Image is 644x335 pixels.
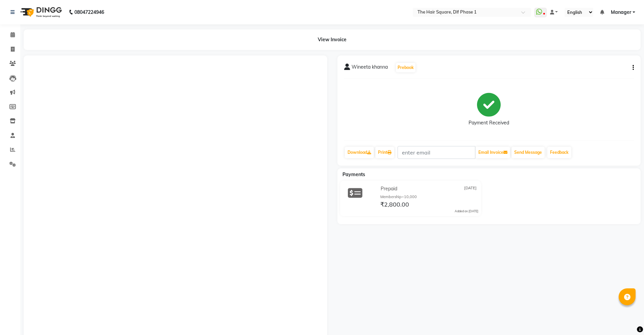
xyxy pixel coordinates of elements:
span: Prepaid [381,185,397,192]
button: Prebook [396,63,415,72]
span: [DATE] [464,185,477,192]
button: Send Message [511,147,545,158]
img: logo [17,3,64,22]
div: Payment Received [469,119,509,126]
iframe: chat widget [616,308,637,328]
div: Membership=10,000 [380,194,478,200]
span: Wineeta khanna [352,64,388,73]
span: Manager [611,9,631,16]
div: View Invoice [24,29,641,50]
span: Payments [342,171,365,177]
span: ₹2,800.00 [380,200,409,210]
input: enter email [398,146,475,159]
a: Print [375,147,394,158]
b: 08047224946 [74,3,104,22]
button: Email Invoice [476,147,510,158]
a: Feedback [547,147,571,158]
a: Download [345,147,374,158]
div: Added on [DATE] [455,209,478,214]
